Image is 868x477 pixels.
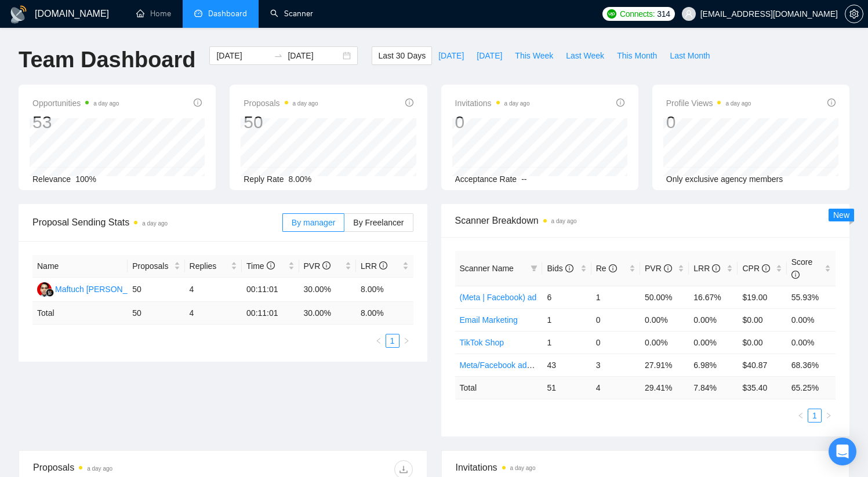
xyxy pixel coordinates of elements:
div: 50 [244,111,318,133]
button: left [372,334,386,348]
a: TikTok Shop [460,338,504,347]
span: info-circle [379,261,387,270]
span: LRR [693,264,720,273]
span: Invitations [456,460,836,475]
td: 0 [591,331,640,354]
img: MR [37,282,52,297]
td: 0.00% [787,331,836,354]
td: 0 [591,308,640,331]
span: download [395,465,412,474]
td: 27.91% [640,354,689,376]
div: Maftuch [PERSON_NAME] [55,283,153,296]
span: By Freelancer [353,218,404,227]
td: 1 [542,331,591,354]
button: [DATE] [432,46,470,65]
span: user [685,10,693,18]
td: 7.84 % [689,376,738,399]
td: 4 [185,278,242,302]
span: Opportunities [32,96,119,110]
span: info-circle [664,264,672,272]
button: This Week [509,46,560,65]
span: left [797,412,804,419]
span: right [403,337,410,344]
span: info-circle [405,99,413,107]
span: Scanner Breakdown [455,213,836,228]
button: [DATE] [470,46,509,65]
td: $0.00 [738,308,786,331]
span: info-circle [609,264,617,272]
button: Last Week [560,46,611,65]
td: 50.00% [640,286,689,308]
div: Open Intercom Messenger [829,438,856,465]
span: By manager [292,218,335,227]
div: 0 [666,111,751,133]
td: 51 [542,376,591,399]
li: Previous Page [794,409,808,423]
td: 4 [185,302,242,325]
td: 65.25 % [787,376,836,399]
td: 50 [128,278,184,302]
span: 314 [657,8,670,20]
span: info-circle [194,99,202,107]
span: Bids [547,264,573,273]
td: $ 35.40 [738,376,786,399]
span: info-circle [791,271,800,279]
td: $40.87 [738,354,786,376]
span: Re [596,264,617,273]
li: 1 [386,334,400,348]
span: PVR [645,264,672,273]
time: a day ago [510,465,536,471]
li: 1 [808,409,822,423]
td: 6 [542,286,591,308]
span: filter [531,265,537,272]
time: a day ago [293,100,318,107]
td: 50 [128,302,184,325]
button: right [822,409,836,423]
span: New [833,210,849,220]
a: (Meta | Facebook) ad [460,293,537,302]
td: $0.00 [738,331,786,354]
a: MRMaftuch [PERSON_NAME] [37,284,153,293]
td: 0.00% [787,308,836,331]
span: This Week [515,49,553,62]
td: Total [32,302,128,325]
td: $19.00 [738,286,786,308]
time: a day ago [142,220,168,227]
td: 29.41 % [640,376,689,399]
span: filter [528,260,540,277]
button: Last 30 Days [372,46,432,65]
td: 8.00% [356,278,413,302]
span: Time [246,261,274,271]
button: left [794,409,808,423]
span: Dashboard [208,9,247,19]
span: Last 30 Days [378,49,426,62]
img: logo [9,5,28,24]
span: Last Month [670,49,710,62]
span: CPR [742,264,769,273]
td: 1 [591,286,640,308]
td: 0.00% [640,308,689,331]
td: 8.00 % [356,302,413,325]
td: 0.00% [640,331,689,354]
span: Proposals [244,96,318,110]
td: 55.93% [787,286,836,308]
img: upwork-logo.png [607,9,616,19]
li: Next Page [822,409,836,423]
span: Proposal Sending Stats [32,215,282,230]
td: 6.98% [689,354,738,376]
td: 30.00% [299,278,356,302]
button: setting [845,5,863,23]
span: 100% [75,174,96,184]
td: 0.00% [689,308,738,331]
button: Last Month [663,46,716,65]
time: a day ago [504,100,530,107]
span: info-circle [762,264,770,272]
span: Profile Views [666,96,751,110]
a: searchScanner [270,9,313,19]
td: 00:11:01 [242,302,299,325]
span: Invitations [455,96,530,110]
span: setting [845,9,863,19]
th: Replies [185,255,242,278]
td: 3 [591,354,640,376]
span: to [274,51,283,60]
